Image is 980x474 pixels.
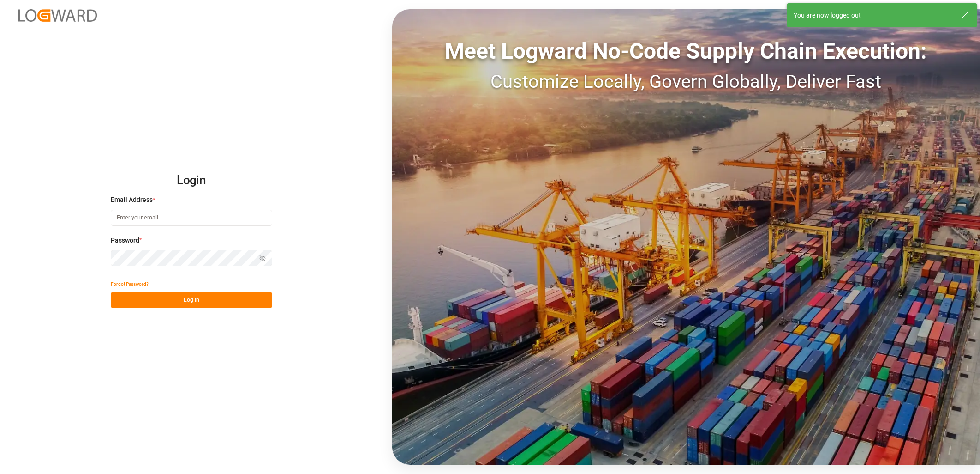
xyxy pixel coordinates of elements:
div: You are now logged out [794,11,952,20]
button: Log In [111,292,272,308]
button: Forgot Password? [111,276,149,292]
div: Customize Locally, Govern Globally, Deliver Fast [392,68,980,96]
img: Logward_new_orange.png [18,9,97,22]
h2: Login [111,166,272,195]
input: Enter your email [111,210,272,226]
span: Email Address [111,195,153,205]
div: Meet Logward No-Code Supply Chain Execution: [392,35,980,68]
span: Password [111,236,139,245]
